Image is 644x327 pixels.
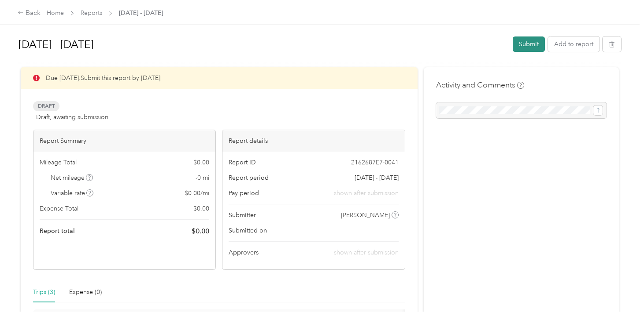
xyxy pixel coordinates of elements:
[69,287,102,297] div: Expense (0)
[119,8,163,18] span: [DATE] - [DATE]
[355,173,399,182] span: [DATE] - [DATE]
[185,189,209,198] span: $ 0.00 / mi
[548,36,600,52] button: Add to report
[229,248,259,257] span: Approvers
[196,173,209,182] span: -0 mi
[40,158,77,167] span: Mileage Total
[351,158,399,167] span: 2162687E7-0041
[192,226,209,236] span: $ 0.00
[40,226,75,236] span: Report total
[436,80,524,91] h4: Activity and Comments
[51,189,94,198] span: Variable rate
[47,9,64,17] a: Home
[229,189,259,198] span: Pay period
[341,211,390,220] span: [PERSON_NAME]
[513,36,545,52] button: Submit
[229,173,269,182] span: Report period
[21,67,418,89] div: Due [DATE]. Submit this report by [DATE]
[334,249,399,256] span: shown after submission
[229,211,256,220] span: Submitter
[33,130,215,152] div: Report Summary
[229,158,256,167] span: Report ID
[33,101,59,111] span: Draft
[595,278,644,327] iframe: Everlance-gr Chat Button Frame
[19,34,507,55] h1: Aug 16 - 31, 2025
[18,8,41,18] div: Back
[222,130,404,152] div: Report details
[33,287,55,297] div: Trips (3)
[40,204,78,213] span: Expense Total
[81,9,102,17] a: Reports
[193,204,209,213] span: $ 0.00
[397,226,399,235] span: -
[334,189,399,198] span: shown after submission
[193,158,209,167] span: $ 0.00
[229,226,267,235] span: Submitted on
[36,113,108,122] span: Draft, awaiting submission
[51,173,93,182] span: Net mileage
